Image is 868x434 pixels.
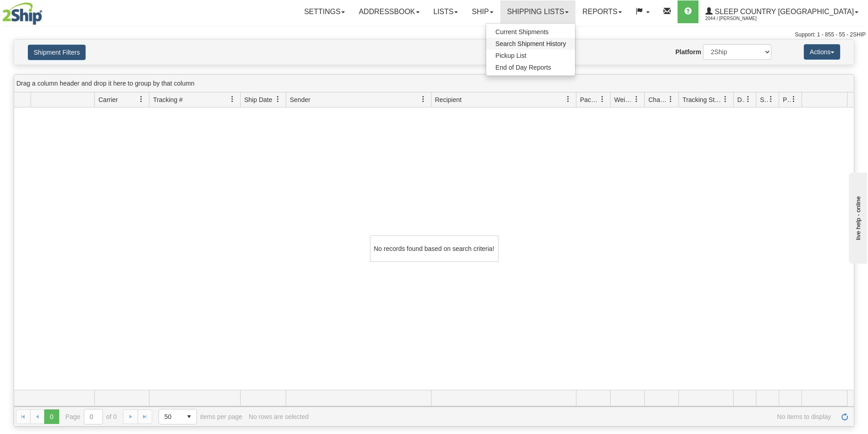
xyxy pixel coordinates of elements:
span: Charge [648,95,668,104]
a: Addressbook [352,0,426,23]
a: Refresh [837,409,852,424]
span: Tracking Status [683,95,722,104]
span: Tracking # [153,95,183,104]
div: No rows are selected [249,413,309,420]
span: Ship Date [244,95,272,104]
span: Sleep Country [GEOGRAPHIC_DATA] [713,8,854,15]
div: grid grouping header [14,75,854,92]
span: Packages [580,95,599,104]
span: Carrier [98,95,118,104]
a: Tracking Status filter column settings [718,92,733,107]
a: Pickup List [486,50,575,61]
label: Platform [675,47,701,56]
a: Lists [426,0,465,23]
a: Ship Date filter column settings [270,92,286,107]
span: Delivery Status [737,95,745,104]
img: logo2044.jpg [2,2,42,25]
button: Shipment Filters [28,45,86,60]
a: Reports [575,0,629,23]
div: Support: 1 - 855 - 55 - 2SHIP [2,31,866,39]
a: Ship [465,0,500,23]
a: Current Shipments [486,26,575,38]
a: Settings [297,0,352,23]
a: Tracking # filter column settings [225,92,240,107]
span: Shipment Issues [760,95,768,104]
span: Page sizes drop down [159,409,197,424]
span: Recipient [435,95,462,104]
span: 2044 / [PERSON_NAME] [705,14,774,23]
span: Pickup List [495,52,526,59]
a: Shipment Issues filter column settings [763,92,779,107]
a: Packages filter column settings [595,92,610,107]
iframe: chat widget [847,170,867,263]
span: Search Shipment History [495,40,566,47]
a: Carrier filter column settings [134,92,149,107]
span: Sender [290,95,310,104]
span: Pickup Status [783,95,791,104]
a: Sender filter column settings [416,92,431,107]
span: No items to display [315,413,831,420]
span: 50 [164,412,176,421]
a: Charge filter column settings [663,92,678,107]
a: Search Shipment History [486,38,575,50]
a: Recipient filter column settings [560,92,576,107]
div: live help - online [7,8,84,15]
span: Weight [614,95,633,104]
a: Weight filter column settings [629,92,644,107]
a: End of Day Reports [486,61,575,73]
div: No records found based on search criteria! [370,235,498,262]
a: Shipping lists [500,0,575,23]
span: Current Shipments [495,28,549,36]
span: items per page [159,409,242,424]
span: Page of 0 [66,409,117,424]
span: select [182,409,196,424]
a: Delivery Status filter column settings [740,92,756,107]
a: Sleep Country [GEOGRAPHIC_DATA] 2044 / [PERSON_NAME] [699,0,865,23]
a: Pickup Status filter column settings [786,92,801,107]
span: End of Day Reports [495,64,551,71]
button: Actions [804,44,840,60]
span: Page 0 [44,409,59,424]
